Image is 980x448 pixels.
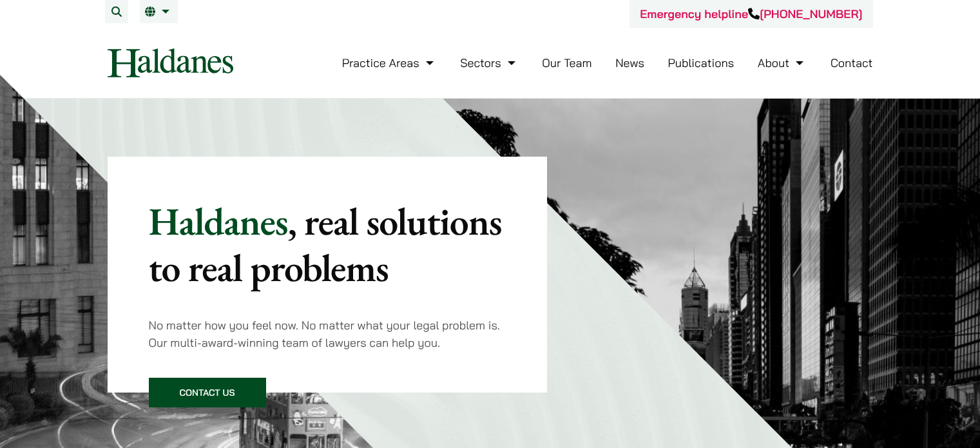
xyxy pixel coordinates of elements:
a: Publications [668,55,735,70]
a: News [615,55,644,70]
a: EN [145,6,173,17]
p: No matter how you feel now. No matter what your legal problem is. Our multi-award-winning team of... [149,317,506,351]
a: About [758,55,807,70]
a: Emergency helpline[PHONE_NUMBER] [640,6,862,21]
a: Practice Areas [342,55,437,70]
p: Haldanes [149,198,506,291]
a: Our Team [542,55,591,70]
a: Contact [831,55,873,70]
img: Logo of Haldanes [108,48,233,77]
a: Contact Us [149,378,266,407]
mark: , real solutions to real problems [149,196,502,293]
a: Sectors [460,55,518,70]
